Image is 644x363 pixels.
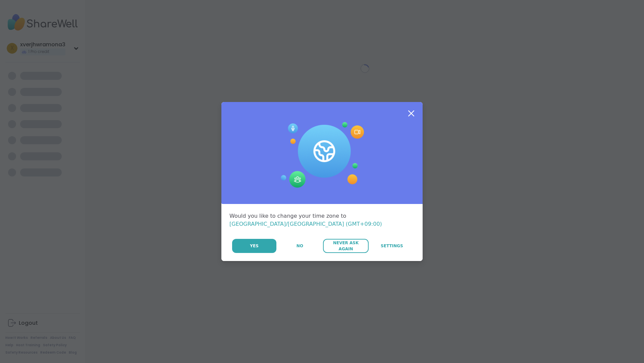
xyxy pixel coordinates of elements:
[229,212,415,228] div: Would you like to change your time zone to
[277,239,322,253] button: No
[323,239,368,253] button: Never Ask Again
[232,239,276,253] button: Yes
[369,239,415,253] a: Settings
[381,243,403,249] span: Settings
[326,240,365,252] span: Never Ask Again
[297,243,303,249] span: No
[229,221,382,227] span: [GEOGRAPHIC_DATA]/[GEOGRAPHIC_DATA] (GMT+09:00)
[280,122,364,188] img: Session Experience
[250,243,259,249] span: Yes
